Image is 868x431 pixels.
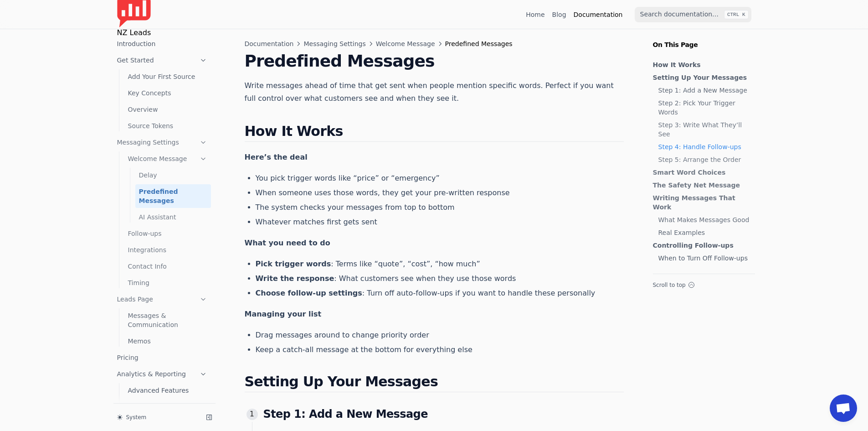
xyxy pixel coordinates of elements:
[124,308,211,332] a: Messages & Communication
[653,168,750,177] a: Smart Word Choices
[113,36,211,51] a: Introduction
[658,254,750,263] a: When to Turn Off Follow-ups
[653,193,750,212] a: Writing Messages That Work
[245,79,624,105] p: Write messages ahead of time that get sent when people mention specific words. Perfect if you wan...
[113,350,211,365] a: Pricing
[256,274,334,283] strong: Write the response
[256,173,624,184] li: You pick trigger words like “price” or “emergency”
[124,275,211,290] a: Timing
[245,123,624,142] h2: How It Works
[256,289,362,297] strong: Choose follow-up settings
[135,168,211,182] a: Delay
[135,184,211,208] a: Predefined Messages
[117,28,151,37] span: NZ Leads
[830,395,857,422] a: Open chat
[256,259,624,270] li: : Terms like “quote”, “cost”, “how much”
[303,39,365,48] a: Messaging Settings
[526,10,544,19] a: Home
[124,226,211,241] a: Follow-ups
[124,259,211,274] a: Contact Info
[256,217,624,228] li: Whatever matches first gets sent
[653,60,750,69] a: How It Works
[245,310,322,318] strong: Managing your list
[445,39,513,48] span: Predefined Messages
[658,120,750,139] a: Step 3: Write What They’ll See
[135,210,211,224] a: AI Assistant
[113,292,211,306] a: Leads Page
[124,102,211,117] a: Overview
[113,53,211,68] a: Get Started
[245,374,624,392] h2: Setting Up Your Messages
[263,407,624,421] h3: Step 1: Add a New Message
[113,411,199,424] button: System
[646,29,762,49] p: On This Page
[256,344,624,355] li: Keep a catch-all message at the bottom for everything else
[256,288,624,299] li: : Turn off auto-follow-ups if you want to handle these personally
[256,330,624,341] li: Drag messages around to change priority order
[113,367,211,381] a: Analytics & Reporting
[124,86,211,100] a: Key Concepts
[124,119,211,133] a: Source Tokens
[245,239,330,247] strong: What you need to do
[658,155,750,164] a: Step 5: Arrange the Order
[574,10,623,19] a: Documentation
[658,215,750,224] a: What Makes Messages Good
[658,86,750,95] a: Step 1: Add a New Message
[245,153,308,161] strong: Here’s the deal
[124,400,211,414] a: Chart Analysis Guide
[653,281,755,289] button: Scroll to top
[124,151,211,166] a: Welcome Message
[256,273,624,284] li: : What customers see when they use those words
[113,135,211,150] a: Messaging Settings
[658,228,750,237] a: Real Examples
[658,99,750,117] a: Step 2: Pick Your Trigger Words
[124,334,211,348] a: Memos
[203,411,216,424] button: Collapse sidebar
[256,202,624,213] li: The system checks your messages from top to bottom
[552,10,566,19] a: Blog
[658,142,750,151] a: Step 4: Handle Follow-ups
[653,73,750,82] a: Setting Up Your Messages
[653,181,750,190] a: The Safety Net Message
[245,39,294,48] a: Documentation
[124,383,211,398] a: Advanced Features
[124,69,211,84] a: Add Your First Source
[653,241,750,250] a: Controlling Follow-ups
[635,7,751,22] input: Search documentation…
[256,187,624,198] li: When someone uses those words, they get your pre-written response
[256,260,331,268] strong: Pick trigger words
[124,243,211,257] a: Integrations
[245,52,624,70] h1: Predefined Messages
[376,39,435,48] a: Welcome Message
